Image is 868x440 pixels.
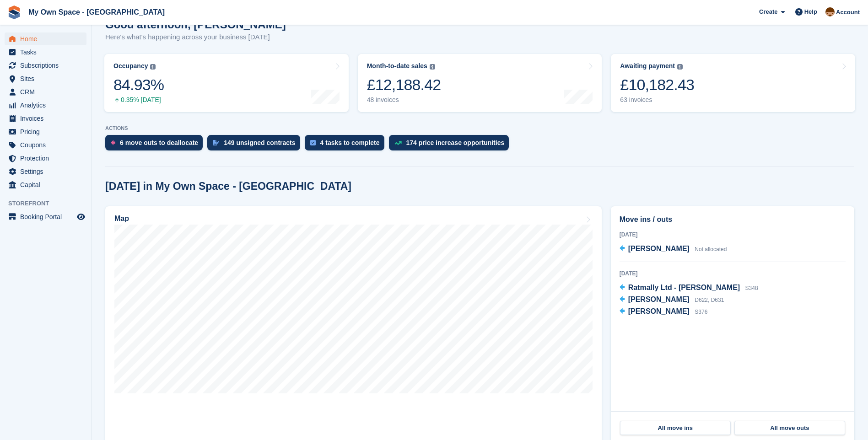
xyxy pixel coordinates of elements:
div: 4 tasks to complete [320,139,380,146]
div: 149 unsigned contracts [224,139,295,146]
h2: [DATE] in My Own Space - [GEOGRAPHIC_DATA] [105,180,351,193]
div: 84.93% [113,75,164,94]
div: Awaiting payment [620,62,675,70]
a: 4 tasks to complete [305,135,389,155]
h2: Map [114,215,129,223]
img: move_outs_to_deallocate_icon-f764333ba52eb49d3ac5e1228854f67142a1ed5810a6f6cc68b1a99e826820c5.svg [111,140,115,145]
a: All move ins [620,421,731,435]
a: menu [5,210,86,223]
span: Invoices [20,112,75,125]
a: [PERSON_NAME] S376 [620,306,708,318]
img: contract_signature_icon-13c848040528278c33f63329250d36e43548de30e8caae1d1a13099fd9432cc5.svg [213,140,219,145]
div: 6 move outs to deallocate [120,139,198,146]
span: Booking Portal [20,210,75,223]
span: Create [759,7,777,16]
p: Here's what's happening across your business [DATE] [105,32,286,43]
a: Occupancy 84.93% 0.35% [DATE] [104,54,349,112]
a: All move outs [734,421,845,435]
div: Occupancy [113,62,148,70]
span: [PERSON_NAME] [628,245,690,252]
a: menu [5,72,86,85]
span: Coupons [20,139,75,151]
a: menu [5,178,86,191]
a: 149 unsigned contracts [207,135,304,155]
span: Ratmally Ltd - [PERSON_NAME] [628,284,740,291]
img: icon-info-grey-7440780725fd019a000dd9b08b2336e03edf1995a4989e88bcd33f0948082b44.svg [150,64,156,70]
a: menu [5,32,86,45]
div: 63 invoices [620,96,694,104]
img: stora-icon-8386f47178a22dfd0bd8f6a31ec36ba5ce8667c1dd55bd0f319d3a0aa187defe.svg [7,5,21,19]
a: menu [5,46,86,59]
a: Awaiting payment £10,182.43 63 invoices [611,54,855,112]
img: price_increase_opportunities-93ffe204e8149a01c8c9dc8f82e8f89637d9d84a8eef4429ea346261dce0b2c0.svg [394,141,402,145]
h2: Move ins / outs [620,214,846,225]
span: [PERSON_NAME] [628,295,690,303]
span: Capital [20,178,75,191]
a: My Own Space - [GEOGRAPHIC_DATA] [25,5,168,20]
span: D622, D631 [695,297,724,303]
span: S348 [745,285,758,291]
span: Settings [20,165,75,178]
div: £12,188.42 [367,75,441,94]
div: 0.35% [DATE] [113,96,164,104]
span: Pricing [20,125,75,138]
span: [PERSON_NAME] [628,307,690,315]
div: [DATE] [620,231,846,239]
span: Analytics [20,99,75,112]
span: CRM [20,86,75,98]
div: [DATE] [620,269,846,278]
a: [PERSON_NAME] Not allocated [620,243,727,255]
a: menu [5,112,86,125]
p: ACTIONS [105,125,854,131]
span: Not allocated [695,246,727,252]
span: Help [804,7,817,16]
span: Subscriptions [20,59,75,72]
div: Month-to-date sales [367,62,427,70]
a: menu [5,139,86,151]
div: 48 invoices [367,96,441,104]
img: icon-info-grey-7440780725fd019a000dd9b08b2336e03edf1995a4989e88bcd33f0948082b44.svg [430,64,435,70]
a: menu [5,86,86,98]
img: icon-info-grey-7440780725fd019a000dd9b08b2336e03edf1995a4989e88bcd33f0948082b44.svg [677,64,683,70]
div: 174 price increase opportunities [406,139,505,146]
span: Storefront [8,199,91,208]
span: Home [20,32,75,45]
a: menu [5,125,86,138]
a: menu [5,99,86,112]
a: menu [5,165,86,178]
span: S376 [695,309,707,315]
span: Protection [20,152,75,165]
a: Preview store [75,211,86,222]
span: Tasks [20,46,75,59]
a: 174 price increase opportunities [389,135,514,155]
img: Paula Harris [825,7,835,16]
div: £10,182.43 [620,75,694,94]
img: task-75834270c22a3079a89374b754ae025e5fb1db73e45f91037f5363f120a921f8.svg [310,140,316,145]
span: Account [836,8,860,17]
a: Ratmally Ltd - [PERSON_NAME] S348 [620,282,758,294]
span: Sites [20,72,75,85]
a: [PERSON_NAME] D622, D631 [620,294,724,306]
a: menu [5,152,86,165]
a: Month-to-date sales £12,188.42 48 invoices [358,54,602,112]
a: menu [5,59,86,72]
a: 6 move outs to deallocate [105,135,207,155]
